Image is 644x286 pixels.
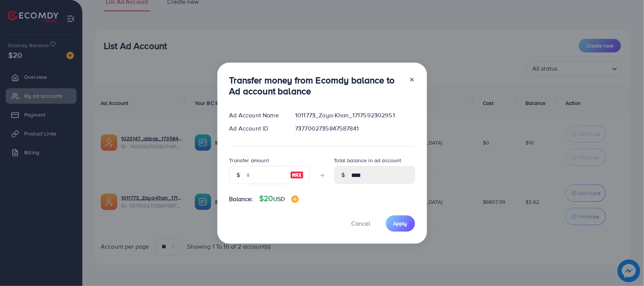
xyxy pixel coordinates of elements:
h4: $20 [259,194,299,203]
img: image [290,171,304,180]
button: Apply [386,215,415,232]
div: Ad Account ID [223,124,289,133]
button: Cancel [342,215,380,232]
span: Cancel [352,219,370,228]
h3: Transfer money from Ecomdy balance to Ad account balance [229,75,403,97]
span: USD [273,195,285,203]
div: Ad Account Name [223,111,289,120]
label: Total balance in ad account [334,157,401,164]
img: image [291,195,299,203]
div: 1011773_Zaya-Khan_1717592302951 [289,111,421,120]
label: Transfer amount [229,157,269,164]
span: Apply [393,220,407,227]
div: 7377002735847587841 [289,124,421,133]
span: Balance: [229,195,253,203]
